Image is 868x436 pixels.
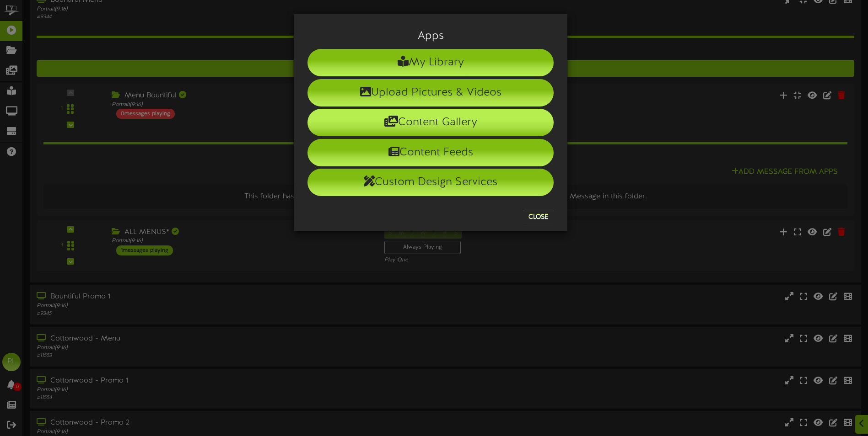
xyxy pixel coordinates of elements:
li: Upload Pictures & Videos [307,79,554,106]
li: My Library [307,49,554,76]
button: Close [523,210,554,224]
li: Custom Design Services [307,169,554,196]
li: Content Gallery [307,109,554,136]
li: Content Feeds [307,139,554,166]
h3: Apps [307,30,554,42]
